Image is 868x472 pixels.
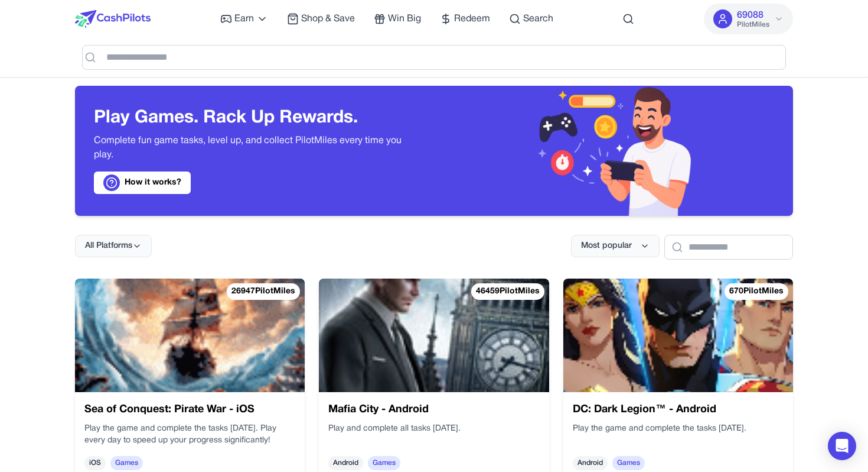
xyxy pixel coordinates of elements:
span: All Platforms [85,240,132,252]
span: Redeem [454,12,490,26]
span: Android [573,456,608,470]
button: All Platforms [75,235,152,257]
img: CashPilots Logo [75,10,151,28]
button: Most popular [571,235,660,257]
img: Sea of Conquest: Pirate War - iOS [75,279,305,392]
div: Play the game and complete the tasks [DATE]. Play every day to speed up your progress significantly! [84,423,295,447]
h3: DC: Dark Legion™ - Android [573,402,784,418]
span: iOS [84,456,106,470]
a: How it works? [94,172,191,194]
img: Mafia City - Android [319,279,549,392]
span: Games [368,456,400,470]
span: Games [110,456,143,470]
div: 670 PilotMiles [725,283,788,300]
button: 69088PilotMiles [704,4,793,34]
span: Games [612,456,645,470]
h3: Play Games. Rack Up Rewards. [94,108,415,129]
span: Android [328,456,363,470]
span: PilotMiles [737,20,769,30]
h3: Sea of Conquest: Pirate War - iOS [84,402,295,418]
span: 69088 [737,8,763,22]
a: Earn [220,12,268,26]
div: Play the game and complete the tasks [DATE]. [573,423,784,447]
h3: Mafia City - Android [328,402,539,418]
p: Complete fun game tasks, level up, and collect PilotMiles every time you play. [94,134,415,162]
div: Open Intercom Messenger [828,432,856,460]
a: Shop & Save [287,12,355,26]
span: Most popular [581,240,632,252]
span: Earn [234,12,254,26]
span: Win Big [388,12,421,26]
a: Win Big [374,12,421,26]
a: Redeem [440,12,490,26]
div: 26947 PilotMiles [227,283,300,300]
span: Search [523,12,553,26]
img: Header decoration [523,86,704,216]
a: Search [509,12,553,26]
span: Shop & Save [301,12,355,26]
div: 46459 PilotMiles [471,283,544,300]
img: DC: Dark Legion™ - Android [563,279,793,392]
div: Play and complete all tasks [DATE]. [328,423,539,447]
